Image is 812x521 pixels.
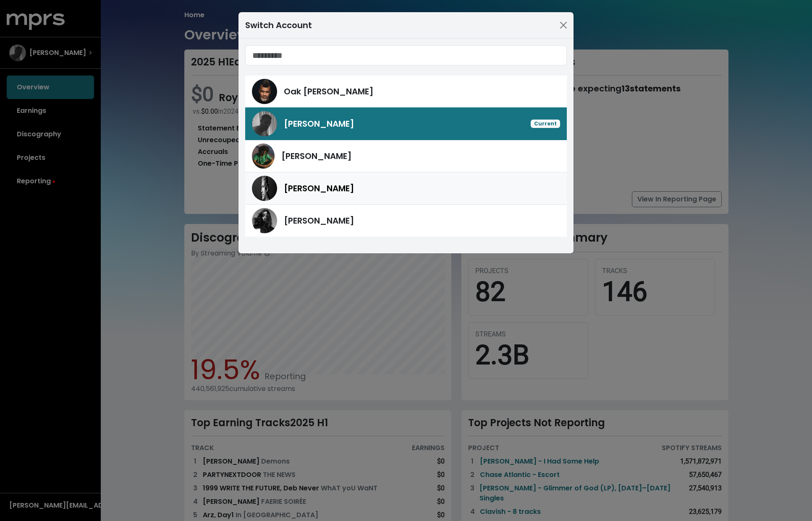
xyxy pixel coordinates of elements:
[284,182,354,194] span: [PERSON_NAME]
[252,79,277,104] img: Oak Felder
[245,140,567,172] a: Roark Bailey[PERSON_NAME]
[245,205,567,237] a: Shintaro Yasuda[PERSON_NAME]
[252,208,277,233] img: Shintaro Yasuda
[252,176,277,201] img: Paul Harris
[281,150,352,162] span: [PERSON_NAME]
[252,143,275,169] img: Roark Bailey
[245,19,312,31] div: Switch Account
[284,118,354,130] span: [PERSON_NAME]
[245,76,567,108] a: Oak FelderOak [PERSON_NAME]
[557,18,570,32] button: Close
[284,86,374,97] span: Oak [PERSON_NAME]
[245,45,567,65] input: Search accounts
[284,215,354,227] span: [PERSON_NAME]
[245,172,567,205] a: Paul Harris[PERSON_NAME]
[531,120,560,128] span: Current
[252,111,277,136] img: Hoskins
[245,107,567,140] a: Hoskins[PERSON_NAME]Current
